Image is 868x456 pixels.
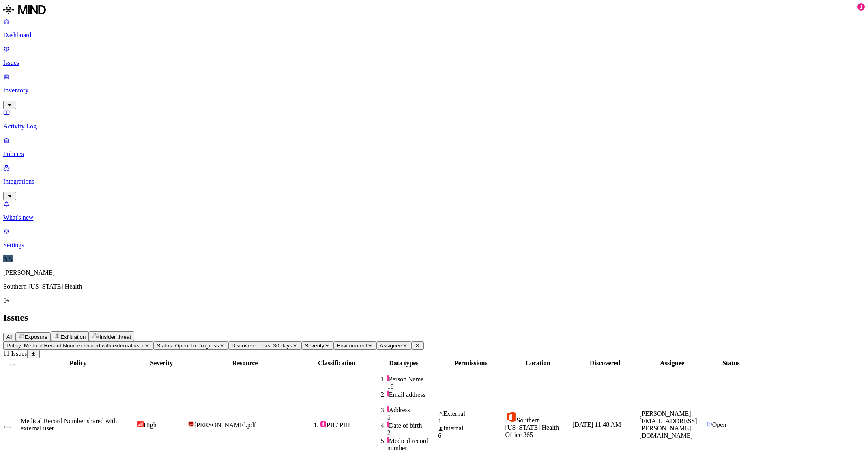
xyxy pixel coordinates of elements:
[438,410,503,417] div: External
[707,421,712,427] img: status-open.svg
[3,45,865,66] a: Issues
[99,334,131,340] span: Insider threat
[387,375,436,383] div: Person Name
[857,3,865,11] div: 1
[21,360,135,367] div: Policy
[304,360,369,367] div: Classification
[387,414,436,421] div: 5
[305,343,324,349] span: Severity
[387,390,436,398] div: Email address
[3,3,865,18] a: MIND
[3,32,865,39] p: Dashboard
[505,417,559,438] span: Southern [US_STATE] Health Office 365
[232,343,292,349] span: Discovered: Last 30 days
[3,164,865,199] a: Integrations
[387,421,436,429] div: Date of birth
[25,334,47,340] span: Exposure
[320,421,327,427] img: pii.svg
[137,360,186,367] div: Severity
[438,425,503,432] div: Internal
[387,421,389,428] img: pii-line.svg
[157,343,219,349] span: Status: Open, In Progress
[3,200,865,221] a: What's new
[3,214,865,221] p: What's new
[387,437,389,443] img: pii-line.svg
[3,228,865,249] a: Settings
[387,406,389,412] img: pii-line.svg
[9,364,15,366] button: Select all
[194,422,256,428] span: [PERSON_NAME].pdf
[438,360,503,367] div: Permissions
[4,426,11,428] button: Select row
[21,417,117,432] span: Medical Record Number shared with external user
[3,255,13,262] span: NA
[337,343,367,349] span: Environment
[188,421,194,427] img: adobe-pdf.svg
[438,432,503,439] div: 6
[3,87,865,94] p: Inventory
[320,421,369,429] div: PII / PHI
[712,421,726,428] span: Open
[387,437,436,452] div: Medical record number
[387,375,389,381] img: pii-line.svg
[387,406,436,414] div: Address
[3,137,865,158] a: Policies
[3,350,27,357] span: 11 Issues
[572,421,621,428] span: [DATE] 11:48 AM
[3,123,865,130] p: Activity Log
[144,422,157,428] span: High
[6,334,13,340] span: All
[3,312,865,323] h2: Issues
[387,429,436,437] div: 2
[3,109,865,130] a: Activity Log
[387,390,389,397] img: pii-line.svg
[572,360,638,367] div: Discovered
[505,411,517,422] img: office-365.svg
[60,334,86,340] span: Exfiltration
[3,283,865,290] p: Southern [US_STATE] Health
[3,18,865,39] a: Dashboard
[3,59,865,66] p: Issues
[3,178,865,185] p: Integrations
[380,343,402,349] span: Assignee
[3,150,865,158] p: Policies
[188,360,303,367] div: Resource
[505,360,571,367] div: Location
[137,421,144,427] img: severity-high.svg
[438,417,503,425] div: 1
[387,398,436,406] div: 1
[639,360,705,367] div: Assignee
[6,343,144,349] span: Policy: Medical Record Number shared with external user
[371,360,436,367] div: Data types
[3,242,865,249] p: Settings
[3,3,46,16] img: MIND
[707,360,756,367] div: Status
[3,73,865,108] a: Inventory
[639,410,697,439] span: [PERSON_NAME][EMAIL_ADDRESS][PERSON_NAME][DOMAIN_NAME]
[387,383,436,390] div: 19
